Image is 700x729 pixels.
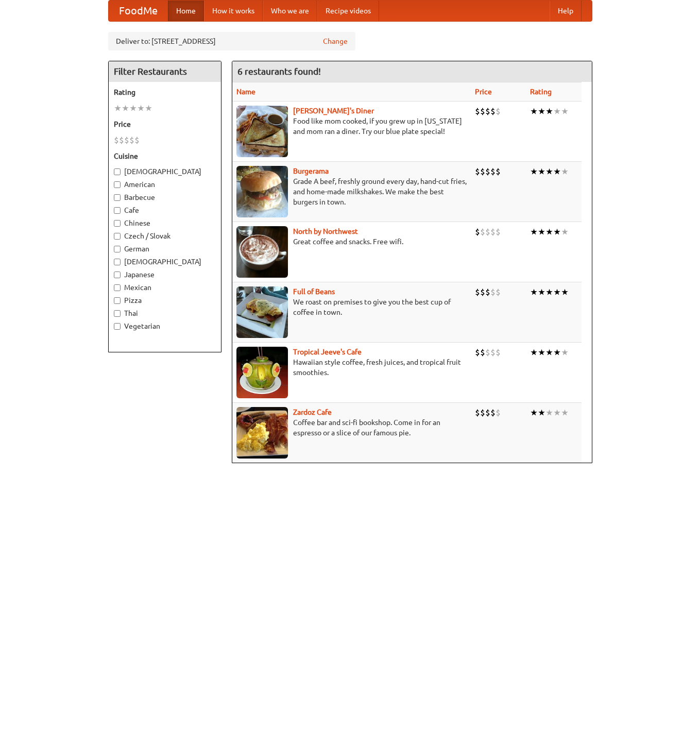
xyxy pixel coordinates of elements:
[124,134,129,146] li: $
[236,417,467,438] p: Coffee bar and sci-fi bookshop. Come in for an espresso or a slice of our famous pie.
[114,321,216,331] label: Vegetarian
[538,347,545,358] li: ★
[108,32,355,50] div: Deliver to: [STREET_ADDRESS]
[114,205,216,215] label: Cafe
[553,347,561,358] li: ★
[545,106,553,117] li: ★
[236,116,467,137] p: Food like mom cooked, if you grew up in [US_STATE] and mom ran a diner. Try our blue plate special!
[490,407,496,418] li: $
[129,103,137,114] li: ★
[553,286,561,298] li: ★
[114,87,216,97] h5: Rating
[114,269,216,280] label: Japanese
[561,286,569,298] li: ★
[145,103,152,114] li: ★
[236,347,288,398] img: jeeves.jpg
[485,106,490,117] li: $
[561,407,569,418] li: ★
[114,220,121,227] input: Chinese
[204,1,263,21] a: How it works
[538,226,545,238] li: ★
[530,88,552,96] a: Rating
[114,168,121,175] input: [DEMOGRAPHIC_DATA]
[293,107,374,115] a: [PERSON_NAME]'s Diner
[530,226,538,238] li: ★
[553,407,561,418] li: ★
[553,226,561,238] li: ★
[475,347,480,358] li: $
[114,282,216,293] label: Mexican
[480,407,485,418] li: $
[114,259,121,265] input: [DEMOGRAPHIC_DATA]
[480,226,485,238] li: $
[485,347,490,358] li: $
[323,36,348,46] a: Change
[114,192,216,202] label: Barbecue
[114,297,121,304] input: Pizza
[545,166,553,177] li: ★
[550,1,582,21] a: Help
[114,310,121,317] input: Thai
[114,246,121,252] input: German
[293,348,362,356] a: Tropical Jeeve's Cafe
[168,1,204,21] a: Home
[496,286,501,298] li: $
[236,357,467,378] p: Hawaiian style coffee, fresh juices, and tropical fruit smoothies.
[114,308,216,318] label: Thai
[236,176,467,207] p: Grade A beef, freshly ground every day, hand-cut fries, and home-made milkshakes. We make the bes...
[119,134,124,146] li: $
[114,103,122,114] li: ★
[538,166,545,177] li: ★
[236,106,288,157] img: sallys.jpg
[236,88,255,96] a: Name
[561,166,569,177] li: ★
[236,236,467,247] p: Great coffee and snacks. Free wifi.
[317,1,379,21] a: Recipe videos
[114,323,121,330] input: Vegetarian
[114,151,216,161] h5: Cuisine
[114,134,119,146] li: $
[496,166,501,177] li: $
[137,103,145,114] li: ★
[490,106,496,117] li: $
[236,166,288,217] img: burgerama.jpg
[480,106,485,117] li: $
[561,226,569,238] li: ★
[114,218,216,228] label: Chinese
[134,134,140,146] li: $
[496,226,501,238] li: $
[293,287,335,296] a: Full of Beans
[236,407,288,459] img: zardoz.jpg
[114,295,216,306] label: Pizza
[490,286,496,298] li: $
[129,134,134,146] li: $
[538,286,545,298] li: ★
[475,166,480,177] li: $
[293,408,332,416] b: Zardoz Cafe
[545,226,553,238] li: ★
[490,166,496,177] li: $
[114,194,121,201] input: Barbecue
[485,286,490,298] li: $
[530,347,538,358] li: ★
[553,166,561,177] li: ★
[485,166,490,177] li: $
[480,286,485,298] li: $
[293,227,358,235] a: North by Northwest
[114,181,121,188] input: American
[114,207,121,214] input: Cafe
[237,66,321,76] ng-pluralize: 6 restaurants found!
[114,166,216,177] label: [DEMOGRAPHIC_DATA]
[114,231,216,241] label: Czech / Slovak
[496,347,501,358] li: $
[475,226,480,238] li: $
[561,106,569,117] li: ★
[538,106,545,117] li: ★
[263,1,317,21] a: Who we are
[475,106,480,117] li: $
[114,272,121,278] input: Japanese
[236,226,288,278] img: north.jpg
